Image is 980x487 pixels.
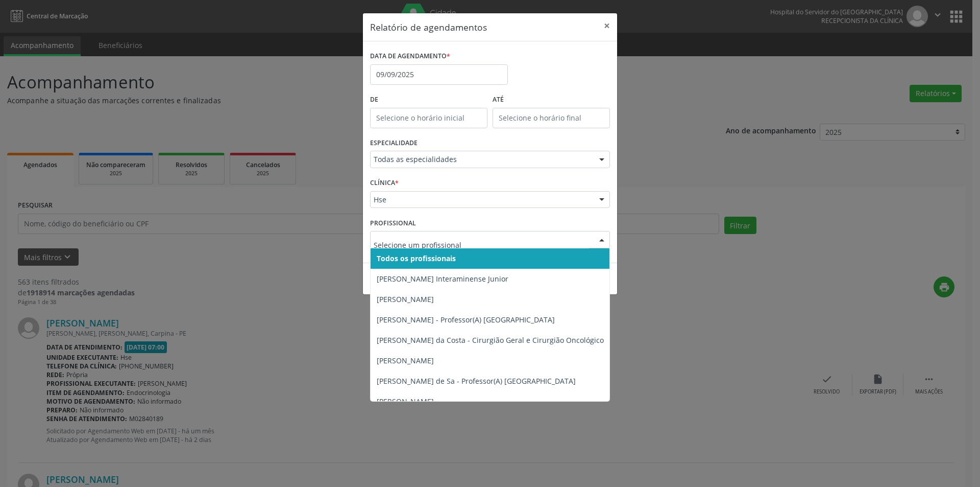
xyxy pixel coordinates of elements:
span: [PERSON_NAME] [377,356,434,365]
span: [PERSON_NAME] Interaminense Junior [377,274,508,284]
input: Selecione o horário inicial [370,108,487,128]
label: PROFISSIONAL [370,215,416,231]
span: Hse [374,195,589,205]
input: Selecione uma data ou intervalo [370,64,508,85]
span: Todos os profissionais [377,253,456,263]
span: [PERSON_NAME] - Professor(A) [GEOGRAPHIC_DATA] [377,315,555,324]
span: [PERSON_NAME] da Costa - Cirurgião Geral e Cirurgião Oncológico [377,335,604,345]
button: Close [597,13,617,38]
input: Selecione um profissional [374,235,589,255]
span: Todas as especialidades [374,154,589,165]
label: CLÍNICA [370,175,399,191]
span: [PERSON_NAME] de Sa - Professor(A) [GEOGRAPHIC_DATA] [377,376,576,386]
label: ATÉ [493,92,610,108]
label: De [370,92,487,108]
span: [PERSON_NAME] [377,397,434,406]
label: ESPECIALIDADE [370,135,418,151]
h5: Relatório de agendamentos [370,20,487,34]
input: Selecione o horário final [493,108,610,128]
span: [PERSON_NAME] [377,294,434,304]
label: DATA DE AGENDAMENTO [370,49,450,64]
